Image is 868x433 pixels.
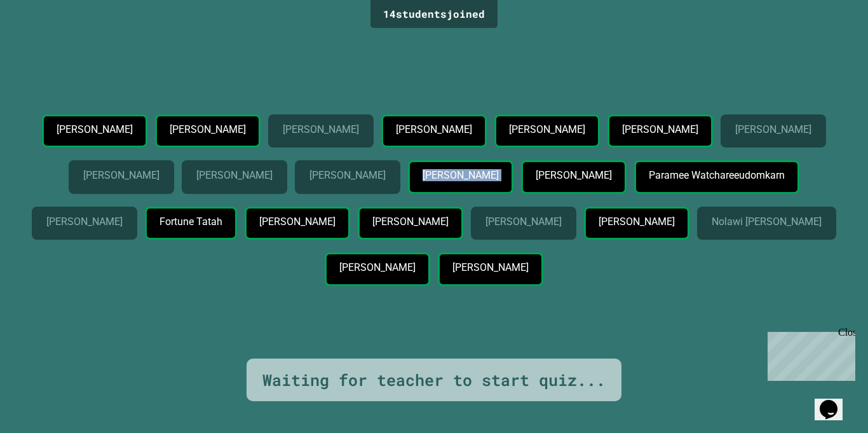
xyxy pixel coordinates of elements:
[170,124,245,135] p: [PERSON_NAME]
[372,216,448,228] p: [PERSON_NAME]
[262,368,606,392] div: Waiting for teacher to start quiz...
[83,170,159,181] p: [PERSON_NAME]
[57,124,132,135] p: [PERSON_NAME]
[712,216,820,228] p: Nolawi [PERSON_NAME]
[649,170,783,181] p: Paramee Watchareeudomkarn
[536,170,611,181] p: [PERSON_NAME]
[735,124,811,135] p: [PERSON_NAME]
[599,216,674,228] p: [PERSON_NAME]
[485,216,561,228] p: [PERSON_NAME]
[196,170,272,181] p: [PERSON_NAME]
[622,124,698,135] p: [PERSON_NAME]
[509,124,585,135] p: [PERSON_NAME]
[259,216,335,228] p: [PERSON_NAME]
[46,216,122,228] p: [PERSON_NAME]
[339,262,415,273] p: [PERSON_NAME]
[396,124,471,135] p: [PERSON_NAME]
[815,382,855,420] iframe: chat widget
[763,327,855,381] iframe: chat widget
[423,170,498,181] p: [PERSON_NAME]
[159,216,222,228] p: Fortune Tatah
[309,170,385,181] p: [PERSON_NAME]
[283,124,358,135] p: [PERSON_NAME]
[5,5,88,81] div: Chat with us now!Close
[452,262,528,273] p: [PERSON_NAME]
